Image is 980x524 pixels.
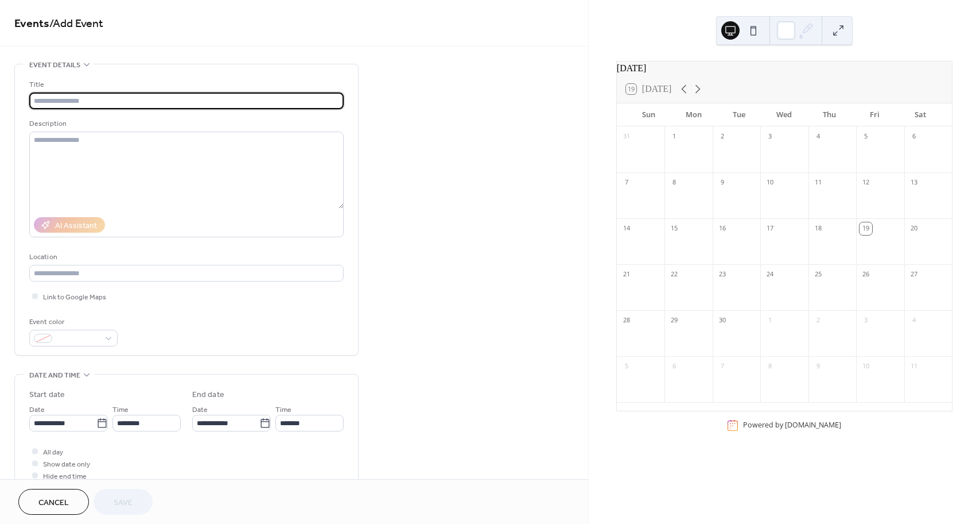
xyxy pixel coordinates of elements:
[43,446,63,458] span: All day
[275,404,291,416] span: Time
[668,360,680,373] div: 6
[29,404,45,416] span: Date
[192,404,208,416] span: Date
[764,130,776,143] div: 3
[764,176,776,189] div: 10
[668,314,680,327] div: 29
[908,360,920,373] div: 11
[43,458,90,471] span: Show date only
[908,314,920,327] div: 4
[43,291,106,303] span: Link to Google Maps
[38,497,69,509] span: Cancel
[807,103,852,126] div: Thu
[812,360,825,373] div: 9
[812,176,825,189] div: 11
[29,79,341,91] div: Title
[908,176,920,189] div: 13
[617,61,952,75] div: [DATE]
[716,268,729,281] div: 23
[716,176,729,189] div: 9
[897,103,943,126] div: Sat
[860,130,872,143] div: 5
[620,314,633,327] div: 28
[764,222,776,235] div: 17
[192,389,224,401] div: End date
[860,268,872,281] div: 26
[908,222,920,235] div: 20
[785,420,841,430] a: [DOMAIN_NAME]
[860,176,872,189] div: 12
[716,130,729,143] div: 2
[29,316,115,328] div: Event color
[18,489,89,515] button: Cancel
[29,59,80,71] span: Event details
[812,222,825,235] div: 18
[860,314,872,327] div: 3
[29,118,341,130] div: Description
[764,268,776,281] div: 24
[812,268,825,281] div: 25
[852,103,897,126] div: Fri
[620,268,633,281] div: 21
[620,176,633,189] div: 7
[668,130,680,143] div: 1
[29,389,65,401] div: Start date
[764,314,776,327] div: 1
[908,268,920,281] div: 27
[29,251,341,263] div: Location
[49,13,103,35] span: / Add Event
[908,130,920,143] div: 6
[860,360,872,373] div: 10
[860,222,872,235] div: 19
[668,176,680,189] div: 8
[620,222,633,235] div: 14
[812,314,825,327] div: 2
[716,314,729,327] div: 30
[29,369,80,382] span: Date and time
[743,420,841,430] div: Powered by
[112,404,129,416] span: Time
[716,222,729,235] div: 16
[764,360,776,373] div: 8
[717,103,762,126] div: Tue
[716,360,729,373] div: 7
[626,103,671,126] div: Sun
[43,471,87,483] span: Hide end time
[812,130,825,143] div: 4
[668,268,680,281] div: 22
[14,13,49,35] a: Events
[620,360,633,373] div: 5
[668,222,680,235] div: 15
[761,103,807,126] div: Wed
[620,130,633,143] div: 31
[671,103,717,126] div: Mon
